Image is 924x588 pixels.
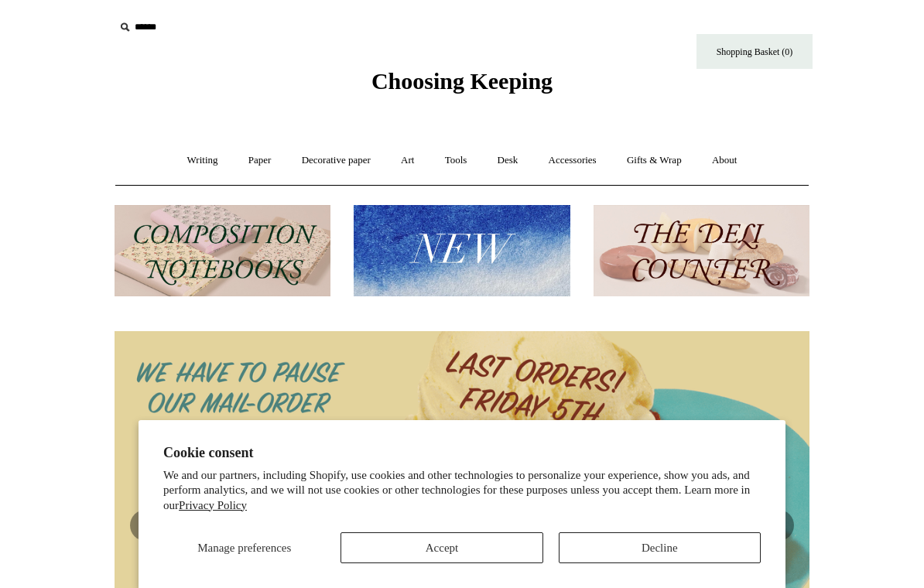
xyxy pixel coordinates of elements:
button: Decline [559,532,761,563]
button: Accept [341,532,542,563]
a: Desk [484,140,532,181]
img: The Deli Counter [594,205,809,297]
p: We and our partners, including Shopify, use cookies and other technologies to personalize your ex... [163,468,761,514]
a: About [698,140,751,181]
button: Manage preferences [163,532,325,563]
span: Manage preferences [197,542,291,554]
img: New.jpg__PID:f73bdf93-380a-4a35-bcfe-7823039498e1 [354,205,570,297]
a: Writing [173,140,232,181]
a: Art [387,140,428,181]
a: Tools [431,140,481,181]
a: Paper [234,140,286,181]
button: Previous [130,510,161,541]
a: Shopping Basket (0) [696,34,813,69]
span: Choosing Keeping [371,68,553,94]
a: Gifts & Wrap [613,140,696,181]
a: Decorative paper [288,140,385,181]
a: Accessories [535,140,611,181]
img: 202302 Composition ledgers.jpg__PID:69722ee6-fa44-49dd-a067-31375e5d54ec [115,205,330,297]
a: Choosing Keeping [371,80,553,91]
h2: Cookie consent [163,445,761,461]
a: Privacy Policy [179,499,247,511]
